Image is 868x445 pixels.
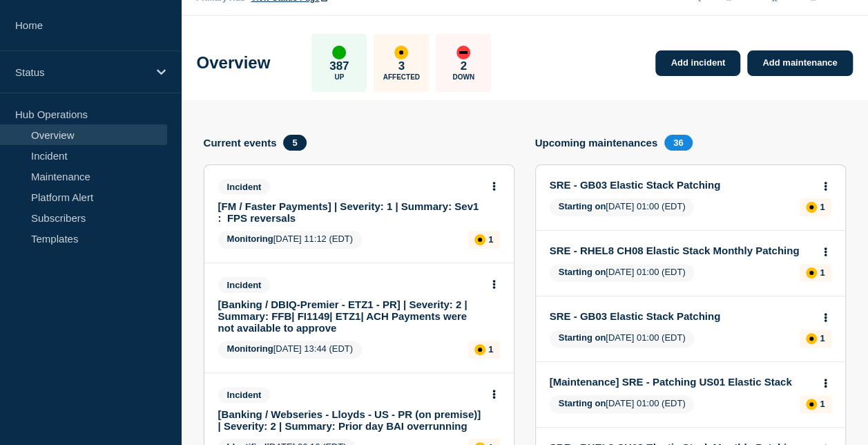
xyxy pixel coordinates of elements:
[550,330,695,348] span: [DATE] 01:00 (EDT)
[488,344,493,354] p: 1
[218,179,271,195] span: Incident
[550,310,813,322] a: SRE - GB03 Elastic Stack Patching
[550,395,695,413] span: [DATE] 01:00 (EDT)
[820,399,824,409] p: 1
[218,299,481,334] a: [Banking / DBIQ-Premier - ETZ1 - PR] | Severity: 2 | Summary: FFB| FI1149| ETZ1| ACH Payments wer...
[559,398,606,408] span: Starting on
[820,202,824,212] p: 1
[535,137,658,149] h4: Upcoming maintenances
[806,202,817,213] div: affected
[655,50,740,76] a: Add incident
[550,198,695,216] span: [DATE] 01:00 (EDT)
[550,179,813,191] a: SRE - GB03 Elastic Stack Patching
[559,201,606,211] span: Starting on
[550,245,813,256] a: SRE - RHEL8 CH08 Elastic Stack Monthly Patching
[332,46,346,59] div: up
[664,135,692,151] span: 36
[218,277,271,293] span: Incident
[474,344,485,355] div: affected
[559,267,606,277] span: Starting on
[218,200,481,224] a: [FM / Faster Payments] | Severity: 1 | Summary: Sev1 : FPS reversals
[550,376,813,388] a: [Maintenance] SRE - Patching US01 Elastic Stack
[204,137,277,149] h4: Current events
[456,46,470,59] div: down
[218,408,481,432] a: [Banking / Webseries - Lloyds - US - PR (on premise)] | Severity: 2 | Summary: Prior day BAI over...
[461,59,467,73] p: 2
[218,231,363,249] span: [DATE] 11:12 (EDT)
[820,267,824,278] p: 1
[218,341,363,359] span: [DATE] 13:44 (EDT)
[559,332,606,343] span: Starting on
[747,50,852,76] a: Add maintenance
[474,234,485,245] div: affected
[218,387,271,403] span: Incident
[806,333,817,344] div: affected
[15,66,148,78] p: Status
[197,53,271,73] h1: Overview
[806,267,817,278] div: affected
[806,399,817,410] div: affected
[550,264,695,282] span: [DATE] 01:00 (EDT)
[227,234,273,244] span: Monitoring
[383,73,420,81] p: Affected
[334,73,344,81] p: Up
[488,234,493,245] p: 1
[452,73,474,81] p: Down
[398,59,405,73] p: 3
[329,59,349,73] p: 387
[820,333,824,343] p: 1
[394,46,408,59] div: affected
[283,135,306,151] span: 5
[227,343,273,354] span: Monitoring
